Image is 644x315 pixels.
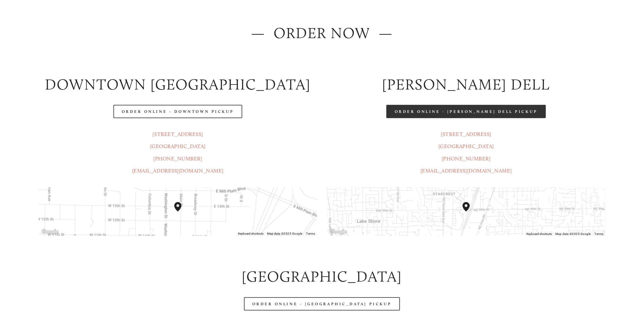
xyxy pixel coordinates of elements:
div: Amaro's Table 1220 Main Street vancouver, United States [172,200,191,223]
h2: [PERSON_NAME] DELL [327,74,605,95]
h2: Downtown [GEOGRAPHIC_DATA] [39,74,317,95]
a: Order Online - Downtown pickup [113,105,243,118]
a: [PHONE_NUMBER] [442,155,491,162]
span: Map data ©2025 Google [267,232,303,235]
a: [PHONE_NUMBER] [153,155,202,162]
div: Amaro's Table 816 Northeast 98th Circle Vancouver, WA, 98665, United States [460,200,479,223]
a: [STREET_ADDRESS] [153,131,203,137]
span: Map data ©2025 Google [555,232,591,236]
a: Terms [306,232,315,235]
a: [GEOGRAPHIC_DATA] [150,143,206,150]
a: Open this area in Google Maps (opens a new window) [40,228,60,236]
button: Keyboard shortcuts [526,232,552,236]
a: Order Online - [GEOGRAPHIC_DATA] Pickup [244,297,400,311]
a: Open this area in Google Maps (opens a new window) [328,228,348,236]
button: Keyboard shortcuts [238,232,264,236]
a: [STREET_ADDRESS] [441,131,492,137]
img: Google [328,228,348,236]
a: [EMAIL_ADDRESS][DOMAIN_NAME] [132,168,224,174]
a: [EMAIL_ADDRESS][DOMAIN_NAME] [420,168,512,174]
a: [GEOGRAPHIC_DATA] [438,143,494,150]
h2: [GEOGRAPHIC_DATA] [39,266,605,287]
a: Order Online - [PERSON_NAME] Dell Pickup [386,105,546,118]
img: Google [40,228,60,236]
a: Terms [595,232,604,236]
